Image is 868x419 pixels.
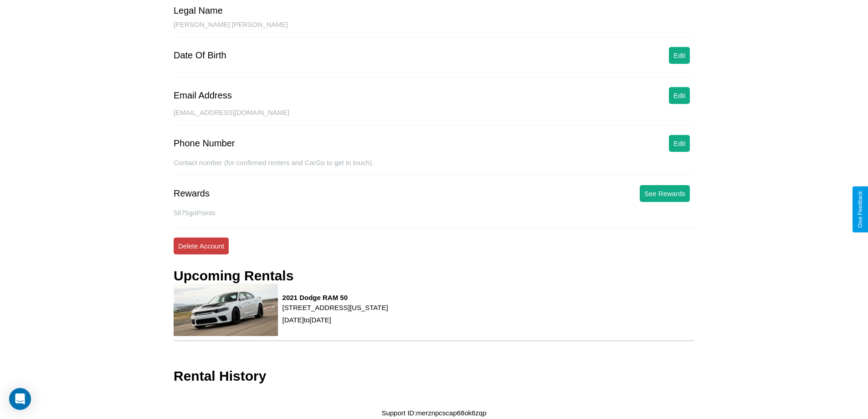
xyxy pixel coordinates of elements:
div: Date Of Birth [174,50,226,61]
div: Legal Name [174,5,223,16]
button: Edit [669,135,690,152]
button: See Rewards [640,185,690,202]
h3: Upcoming Rentals [174,268,293,284]
button: Delete Account [174,238,229,254]
div: [EMAIL_ADDRESS][DOMAIN_NAME] [174,109,694,126]
h3: Rental History [174,368,266,384]
div: Phone Number [174,138,235,149]
p: [DATE] to [DATE] [282,314,388,326]
div: [PERSON_NAME] [PERSON_NAME] [174,21,694,38]
div: Contact number (for confirmed renters and CarGo to get in touch). [174,159,694,176]
p: Support ID: merznpcscap68ok6zqp [381,407,486,419]
button: Edit [669,47,690,64]
button: Edit [669,87,690,104]
h3: 2021 Dodge RAM 50 [282,294,388,301]
img: rental [174,284,278,336]
p: [STREET_ADDRESS][US_STATE] [282,301,388,314]
div: Email Address [174,90,232,101]
div: Open Intercom Messenger [9,388,31,410]
div: Give Feedback [857,191,863,228]
div: Rewards [174,188,210,199]
p: 5875 goPoints [174,207,694,219]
